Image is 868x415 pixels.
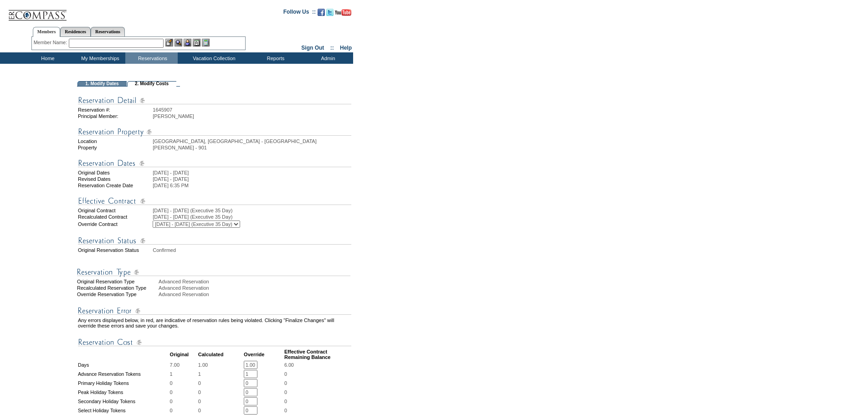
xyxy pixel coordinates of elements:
td: Secondary Holiday Tokens [78,397,169,405]
td: [DATE] - [DATE] (Executive 35 Day) [153,208,351,213]
td: Original Contract [78,208,152,213]
td: Reports [248,52,301,64]
a: Become our fan on Facebook [318,11,325,17]
td: 0 [170,397,197,405]
td: 1645907 [153,107,351,113]
td: Reservations [125,52,178,64]
img: Reservation Detail [78,95,351,106]
td: [DATE] 6:35 PM [153,183,351,188]
span: 0 [284,371,287,377]
td: Original [170,349,197,360]
td: Follow Us :: [283,8,316,19]
td: Effective Contract Remaining Balance [284,349,351,360]
td: 1 [170,370,197,378]
td: Advance Reservation Tokens [78,370,169,378]
td: 7.00 [170,361,197,369]
img: Subscribe to our YouTube Channel [335,9,351,16]
img: Become our fan on Facebook [318,9,325,16]
a: Help [340,45,352,51]
td: 0 [198,388,243,396]
a: Subscribe to our YouTube Channel [335,11,351,17]
img: Follow us on Twitter [326,9,334,16]
div: Advanced Reservation [159,279,352,284]
a: Sign Out [301,45,324,51]
td: Reservation Create Date [78,183,152,188]
img: Reservation Type [77,266,350,278]
td: Days [78,361,169,369]
div: Recalculated Reservation Type [77,285,158,291]
td: [PERSON_NAME] [153,113,351,119]
td: Principal Member: [78,113,152,119]
td: [DATE] - [DATE] [153,176,351,182]
td: Calculated [198,349,243,360]
img: Impersonate [184,39,191,46]
td: Original Reservation Status [78,247,152,253]
td: Select Holiday Tokens [78,406,169,415]
img: Effective Contract [78,195,351,207]
td: [DATE] - [DATE] (Executive 35 Day) [153,214,351,220]
a: Follow us on Twitter [326,11,334,17]
td: 0 [198,379,243,387]
td: 2. Modify Costs [127,81,176,87]
a: Members [33,27,61,37]
td: 0 [198,397,243,405]
img: Compass Home [8,2,67,21]
img: Reservation Cost [78,337,351,348]
td: Any errors displayed below, in red, are indicative of reservation rules being violated. Clicking ... [78,318,351,328]
td: Peak Holiday Tokens [78,388,169,396]
td: Override Contract [78,220,152,228]
td: Property [78,145,152,150]
a: Residences [60,27,91,36]
span: 0 [284,380,287,386]
img: View [175,39,182,46]
img: Reservation Dates [78,158,351,169]
td: 1 [198,370,243,378]
span: 0 [284,408,287,413]
div: Advanced Reservation [159,292,352,297]
span: 6.00 [284,362,294,368]
td: Primary Holiday Tokens [78,379,169,387]
img: Reservation Status [78,235,351,246]
td: 0 [170,406,197,415]
img: b_calculator.gif [202,39,210,46]
span: 0 [284,399,287,404]
span: :: [330,45,334,51]
img: Reservation Property [78,126,351,138]
div: Member Name: [34,39,69,46]
td: Recalculated Contract [78,214,152,220]
a: Reservations [91,27,125,36]
td: Home [21,52,73,64]
img: Reservation Errors [78,305,351,317]
td: Override [244,349,283,360]
td: Revised Dates [78,176,152,182]
img: Reservations [193,39,200,46]
td: 0 [198,406,243,415]
td: [PERSON_NAME] - 901 [153,145,351,150]
td: My Memberships [73,52,125,64]
div: Override Reservation Type [77,292,158,297]
td: 0 [170,379,197,387]
td: Confirmed [153,247,351,253]
td: Admin [301,52,353,64]
td: Reservation #: [78,107,152,113]
td: 0 [170,388,197,396]
td: Location [78,138,152,144]
span: 0 [284,389,287,395]
td: 1. Modify Dates [77,81,127,87]
td: 1.00 [198,361,243,369]
div: Original Reservation Type [77,279,158,284]
td: Original Dates [78,170,152,175]
div: Advanced Reservation [159,285,352,291]
td: [GEOGRAPHIC_DATA], [GEOGRAPHIC_DATA] - [GEOGRAPHIC_DATA] [153,138,351,144]
img: b_edit.gif [165,39,173,46]
td: [DATE] - [DATE] [153,170,351,175]
td: Vacation Collection [178,52,248,64]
